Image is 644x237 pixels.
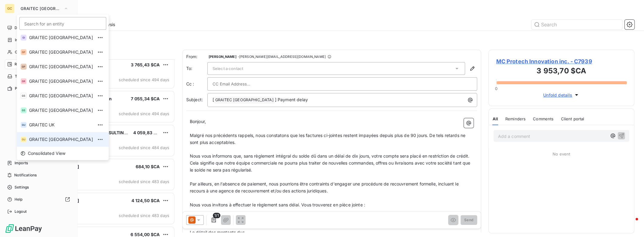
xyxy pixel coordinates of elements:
[186,65,207,72] label: To:
[5,195,72,204] a: Help
[119,145,169,150] span: scheduled since 484 days
[21,122,27,128] div: GU
[495,86,497,91] span: 0
[541,92,581,98] button: Unfold details
[29,64,93,70] span: GRAITEC [GEOGRAPHIC_DATA]
[496,65,627,78] h3: 3 953,70 $CA
[15,37,29,43] span: Invoices
[505,116,526,121] span: Reminders
[28,150,66,156] span: Consolidated View
[190,153,472,172] span: Nous vous informons que, sans règlement intégral du solde dû dans un délai de dix jours, votre co...
[14,172,37,178] span: Notifications
[29,78,93,84] span: GRAITEC [GEOGRAPHIC_DATA]
[531,20,622,29] input: Search
[21,64,27,70] div: GP
[21,35,27,41] div: GI
[119,111,169,116] span: scheduled since 494 days
[130,232,160,237] span: 6 554,00 $CA
[131,198,160,203] span: 4 124,50 $CA
[15,86,32,91] span: Payments
[553,152,570,156] span: No event
[209,55,236,58] span: [PERSON_NAME]
[238,55,326,58] span: - [PERSON_NAME][EMAIL_ADDRESS][DOMAIN_NAME]
[213,79,278,88] input: CC Email Address...
[15,209,27,214] span: Logout
[29,122,93,128] span: GRAITEC UK
[15,185,29,190] span: Settings
[623,216,638,231] iframe: Intercom live chat
[533,116,553,121] span: Comments
[29,136,93,142] span: GRAITEC [GEOGRAPHIC_DATA]
[21,49,27,55] div: GP
[186,54,207,60] span: From:
[461,215,477,225] button: Send
[213,66,243,71] span: Select a contact
[131,62,160,67] span: 3 765,43 $CA
[213,97,214,102] span: [
[19,17,106,30] input: placeholder
[15,74,25,79] span: Tasks
[190,230,245,235] span: Le détail des montants dus
[275,97,308,102] span: ] Payment delay
[561,116,584,121] span: Client portal
[119,213,169,218] span: scheduled since 483 days
[21,78,27,84] div: GR
[136,164,160,169] span: 684,10 $CA
[29,49,93,55] span: GRAITEC [GEOGRAPHIC_DATA]
[119,179,169,184] span: scheduled since 483 days
[29,35,93,41] span: GRAITEC [GEOGRAPHIC_DATA]
[21,6,61,11] span: GRAITEC [GEOGRAPHIC_DATA]
[15,49,27,55] span: Clients
[131,96,160,101] span: 7 055,34 $CA
[543,92,572,98] span: Unfold details
[29,107,93,113] span: GRAITEC [GEOGRAPHIC_DATA]
[15,160,28,166] span: Imports
[492,116,498,121] span: All
[5,4,15,13] div: GC
[190,202,365,207] span: Nous vous invitons à effectuer le règlement sans délai. Vous trouverez en pièce jointe :
[496,57,627,65] span: MC Protech Innovation inc. - C7939
[190,119,206,124] span: Bonjour,
[15,197,23,202] span: Help
[186,97,203,102] span: Subject:
[15,25,34,31] span: Dashboard
[186,81,207,87] label: Cc :
[214,97,275,104] span: GRAITEC [GEOGRAPHIC_DATA]
[21,136,27,142] div: GU
[21,93,27,99] div: GS
[29,93,93,99] span: GRAITEC [GEOGRAPHIC_DATA]
[190,133,467,145] span: Malgré nos précédents rappels, nous constatons que les factures ci-jointes restent impayées depui...
[119,77,169,82] span: scheduled since 494 days
[21,107,27,113] div: GS
[5,224,42,233] img: Logo LeanPay
[213,212,220,218] span: 1/1
[15,62,33,67] span: Reminders
[190,181,460,193] span: Par ailleurs, en l’absence de paiement, nous pourrions être contraints d'engager une procédure de...
[133,130,162,135] span: 4 059,83 $CA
